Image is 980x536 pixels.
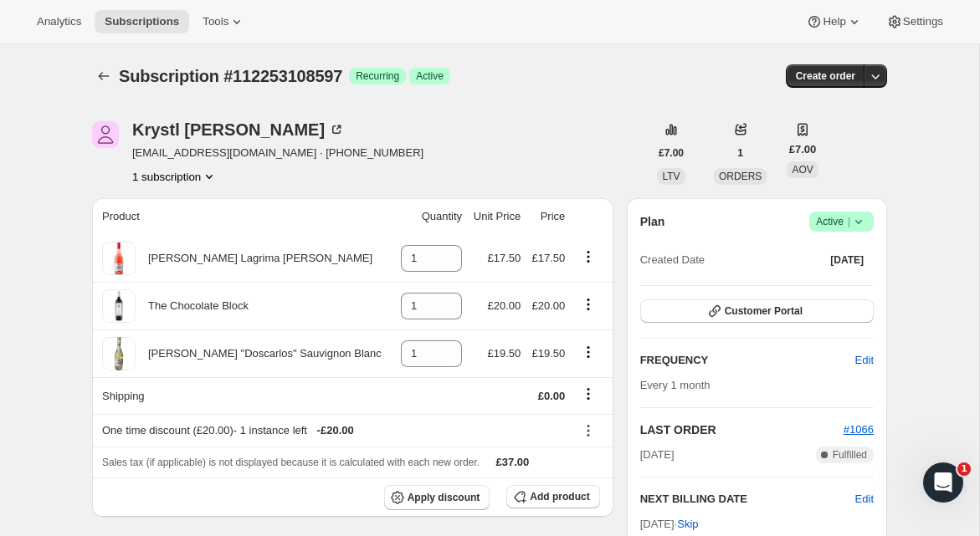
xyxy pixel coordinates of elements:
[649,141,694,165] button: £7.00
[394,198,467,235] th: Quantity
[102,242,136,275] img: product img
[467,198,526,235] th: Unit Price
[102,337,136,370] img: product img
[496,456,530,468] span: £37.00
[384,485,490,510] button: Apply discount
[830,253,864,267] span: [DATE]
[487,347,521,360] span: £19.50
[903,15,943,28] span: Settings
[640,447,675,463] span: [DATE]
[575,385,602,403] button: Shipping actions
[132,121,345,138] div: Krystl [PERSON_NAME]
[105,15,179,28] span: Subscriptions
[820,248,874,272] button: [DATE]
[487,299,521,312] span: £20.00
[662,171,680,182] span: LTV
[833,448,867,462] span: Fulfilled
[530,490,589,503] span: Add product
[727,141,753,165] button: 1
[844,423,874,436] a: #1066
[532,252,566,264] span: £17.50
[575,295,602,314] button: Product actions
[792,164,813,176] span: AOV
[719,171,762,182] span: ORDERS
[92,121,119,148] span: Krystl Francis
[923,462,963,503] iframe: Intercom live chat
[356,69,399,83] span: Recurring
[575,248,602,266] button: Product actions
[92,198,394,235] th: Product
[640,252,705,268] span: Created Date
[640,518,699,530] span: [DATE] ·
[136,250,372,267] div: [PERSON_NAME] Lagrima [PERSON_NAME]
[506,485,599,508] button: Add product
[957,462,971,476] span: 1
[855,491,874,508] button: Edit
[640,421,844,438] h2: LAST ORDER
[789,141,817,158] span: £7.00
[816,213,867,230] span: Active
[855,352,874,369] span: Edit
[526,198,570,235] th: Price
[848,215,850,228] span: |
[823,15,845,28] span: Help
[640,352,855,369] h2: FREQUENCY
[408,491,480,504] span: Apply discount
[677,516,698,533] span: Skip
[102,422,565,439] div: One time discount (£20.00) - 1 instance left
[37,15,81,28] span: Analytics
[876,10,953,33] button: Settings
[532,347,566,360] span: £19.50
[532,299,566,312] span: £20.00
[317,422,354,439] span: - £20.00
[737,146,743,160] span: 1
[95,10,189,33] button: Subscriptions
[92,377,394,414] th: Shipping
[136,345,382,362] div: [PERSON_NAME] "Doscarlos" Sauvignon Blanc
[575,343,602,361] button: Product actions
[132,145,423,161] span: [EMAIL_ADDRESS][DOMAIN_NAME] · [PHONE_NUMBER]
[659,146,684,160] span: £7.00
[845,347,884,374] button: Edit
[136,298,249,314] div: The Chocolate Block
[102,457,480,468] span: Sales tax (if applicable) is not displayed because it is calculated with each new order.
[640,491,855,508] h2: NEXT BILLING DATE
[640,379,711,391] span: Every 1 month
[640,213,665,230] h2: Plan
[132,168,218,185] button: Product actions
[796,10,872,33] button: Help
[786,64,865,88] button: Create order
[192,10,255,33] button: Tools
[102,289,136,323] img: product img
[640,299,874,323] button: Customer Portal
[725,304,803,318] span: Customer Portal
[119,67,342,85] span: Subscription #112253108597
[203,15,228,28] span: Tools
[844,421,874,438] button: #1066
[92,64,115,88] button: Subscriptions
[538,390,566,402] span: £0.00
[416,69,444,83] span: Active
[796,69,855,83] span: Create order
[27,10,91,33] button: Analytics
[487,252,521,264] span: £17.50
